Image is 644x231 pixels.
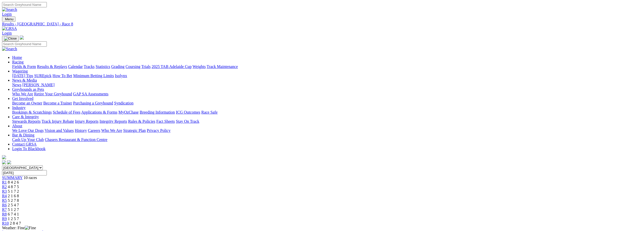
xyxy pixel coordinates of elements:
[2,185,7,189] a: R2
[12,64,642,69] div: Racing
[12,124,22,128] a: About
[20,35,24,40] img: logo-grsa-white.png
[12,83,642,87] div: News & Media
[75,119,98,123] a: Injury Reports
[2,12,12,16] a: Login
[2,16,15,22] button: Toggle navigation
[111,64,124,69] a: Grading
[8,189,19,193] span: 5 1 7 2
[5,17,13,21] span: Menu
[12,87,44,92] a: Greyhounds as Pets
[8,207,19,212] span: 5 1 2 7
[193,64,206,69] a: Weights
[2,189,7,193] a: R3
[2,7,17,12] img: Search
[53,110,80,114] a: Schedule of Fees
[53,74,72,78] a: How To Bet
[2,198,7,203] a: R5
[123,128,146,133] a: Strategic Plan
[2,175,23,180] a: SUMMARY
[12,74,33,78] a: [DATE] Tips
[8,212,19,216] span: 6 7 4 1
[8,203,19,207] span: 2 5 4 7
[12,101,642,105] div: Get Involved
[176,110,200,114] a: ICG Outcomes
[12,83,21,87] a: News
[207,64,238,69] a: Track Maintenance
[2,41,47,47] input: Search
[73,92,109,96] a: GAP SA Assessments
[34,74,51,78] a: SUREpick
[12,69,28,73] a: Wagering
[12,110,642,115] div: Industry
[25,226,36,230] img: Fine
[201,110,217,114] a: Race Safe
[101,128,122,133] a: Who We Are
[34,92,72,96] a: Retire Your Greyhound
[12,119,40,123] a: Stewards Reports
[2,194,7,198] span: R4
[12,142,36,146] a: Contact GRSA
[2,221,9,225] a: R10
[12,74,642,78] div: Wagering
[118,110,139,114] a: MyOzChase
[8,198,19,203] span: 5 2 7 8
[12,133,34,137] a: Bar & Dining
[10,221,21,225] span: 2 8 4 7
[24,175,37,180] span: 10 races
[176,119,199,123] a: Stay On Track
[96,64,110,69] a: Statistics
[2,36,19,41] button: Toggle navigation
[2,26,17,31] img: GRSA
[73,101,113,105] a: Purchasing a Greyhound
[2,22,642,26] a: Results - [GEOGRAPHIC_DATA] - Race 8
[12,128,44,133] a: We Love Our Dogs
[4,37,17,41] img: Close
[43,101,72,105] a: Become a Trainer
[2,212,7,216] a: R8
[68,64,83,69] a: Calendar
[12,137,44,142] a: Cash Up Your Club
[147,128,171,133] a: Privacy Policy
[88,128,100,133] a: Careers
[128,119,155,123] a: Rules & Policies
[7,160,11,164] img: twitter.svg
[2,155,6,159] img: logo-grsa-white.png
[2,160,6,164] img: facebook.svg
[2,226,36,230] span: Weather: Fine
[12,92,33,96] a: Who We Are
[2,47,17,51] img: Search
[99,119,127,123] a: Integrity Reports
[12,55,22,60] a: Home
[2,170,47,175] input: Select date
[45,128,74,133] a: Vision and Values
[2,180,7,184] a: R1
[12,64,36,69] a: Fields & Form
[12,147,46,151] a: Login To Blackbook
[12,78,37,82] a: News & Media
[75,128,87,133] a: History
[2,217,7,221] a: R9
[8,185,19,189] span: 4 8 7 5
[2,207,7,212] a: R7
[41,119,74,123] a: Track Injury Rebate
[12,115,39,119] a: Care & Integrity
[2,203,7,207] a: R6
[8,194,19,198] span: 2 1 6 8
[141,64,151,69] a: Trials
[126,64,140,69] a: Coursing
[12,119,642,124] div: Care & Integrity
[12,92,642,96] div: Greyhounds as Pets
[12,96,33,101] a: Get Involved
